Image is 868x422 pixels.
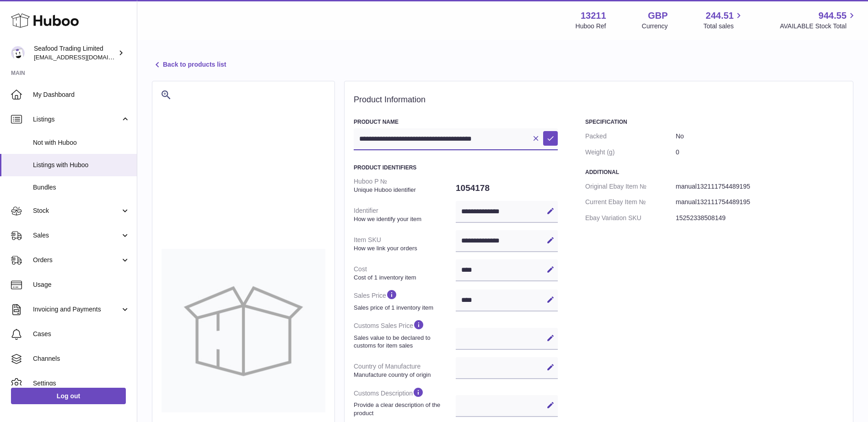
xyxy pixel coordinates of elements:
h3: Specification [585,118,844,126]
span: Listings with Huboo [33,161,130,169]
dt: Packed [585,128,676,144]
dd: No [676,128,844,144]
a: 944.55 AVAILABLE Stock Total [780,10,857,31]
strong: How we identify your item [354,215,453,223]
dt: Customs Sales Price [354,315,456,353]
h3: Additional [585,169,844,176]
dt: Huboo P № [354,174,456,197]
dd: manual132111754489195 [676,179,844,195]
h2: Product Information [354,95,844,105]
span: Orders [33,256,120,264]
span: AVAILABLE Stock Total [780,22,857,31]
dt: Identifier [354,203,456,227]
dd: manual132111754489195 [676,194,844,210]
dt: Country of Manufacture [354,359,456,382]
dt: Customs Description [354,383,456,421]
span: Not with Huboo [33,138,130,147]
dt: Item SKU [354,232,456,256]
span: Settings [33,379,130,388]
strong: GBP [648,10,668,22]
img: online@rickstein.com [11,46,25,60]
span: Total sales [703,22,744,31]
span: 944.55 [819,10,846,22]
span: Sales [33,231,120,240]
span: My Dashboard [33,90,130,99]
span: Stock [33,206,120,215]
strong: Cost of 1 inventory item [354,274,453,282]
span: Usage [33,280,130,289]
dt: Weight (g) [585,144,676,160]
dd: 15252338508149 [676,210,844,226]
span: Invoicing and Payments [33,305,120,314]
dd: 0 [676,144,844,160]
dt: Original Ebay Item № [585,179,676,195]
dt: Current Ebay Item № [585,194,676,210]
div: Huboo Ref [576,22,606,31]
a: 244.51 Total sales [703,10,744,31]
span: Bundles [33,183,130,192]
strong: Sales value to be declared to customs for item sales [354,334,453,350]
dt: Sales Price [354,285,456,315]
span: Cases [33,330,130,338]
strong: 13211 [581,10,606,22]
strong: Sales price of 1 inventory item [354,304,453,312]
dt: Cost [354,261,456,285]
dd: 1054178 [456,179,558,198]
strong: Unique Huboo identifier [354,186,453,194]
span: Channels [33,354,130,363]
span: 244.51 [706,10,733,22]
span: Listings [33,115,120,124]
span: [EMAIL_ADDRESS][DOMAIN_NAME] [34,53,135,61]
strong: Provide a clear description of the product [354,401,453,417]
dt: Ebay Variation SKU [585,210,676,226]
div: Currency [642,22,668,31]
a: Back to products list [152,59,226,70]
div: Seafood Trading Limited [34,44,116,62]
img: no-photo-large.jpg [162,249,325,412]
a: Log out [11,388,126,404]
strong: How we link your orders [354,244,453,253]
h3: Product Name [354,118,558,126]
h3: Product Identifiers [354,164,558,171]
strong: Manufacture country of origin [354,371,453,379]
